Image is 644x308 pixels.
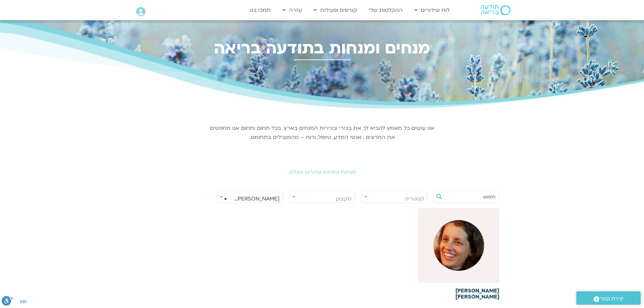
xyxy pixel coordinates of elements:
[405,195,424,203] span: קטגוריה
[418,288,499,300] h6: [PERSON_NAME] [PERSON_NAME]
[411,4,453,17] a: לוח שידורים
[444,191,496,203] input: חיפוש
[433,220,484,271] img: %D7%A1%D7%99%D7%92%D7%9C-%D7%91%D7%99%D7%A8%D7%9F-%D7%90%D7%91%D7%95%D7%97%D7%A6%D7%99%D7%A8%D7%9...
[246,4,274,17] a: תמכו בנו
[310,4,360,17] a: קורסים ופעילות
[133,39,511,57] h2: מנחים ומנחות בתודעה בריאה
[481,5,510,15] img: תודעה בריאה
[599,294,624,303] span: יצירת קשר
[217,191,282,207] span: סיגל בירן אבוחצירה
[336,195,352,203] span: מקצוע
[217,191,282,200] span: סיגל בירן אבוחצירה
[224,194,227,203] span: ×
[418,208,499,300] a: [PERSON_NAME] [PERSON_NAME]
[279,4,305,17] a: עזרה
[133,169,511,175] h2: מנחות ומנחים שהרצו אצלנו:
[576,291,641,305] a: יצירת קשר
[209,124,435,142] p: אנו עושים כל מאמץ להביא לך את בכירי ובכירות המנחים בארץ. בכל תחום ותחום אנו מחפשים את המרצים , אנ...
[365,4,406,17] a: ההקלטות שלי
